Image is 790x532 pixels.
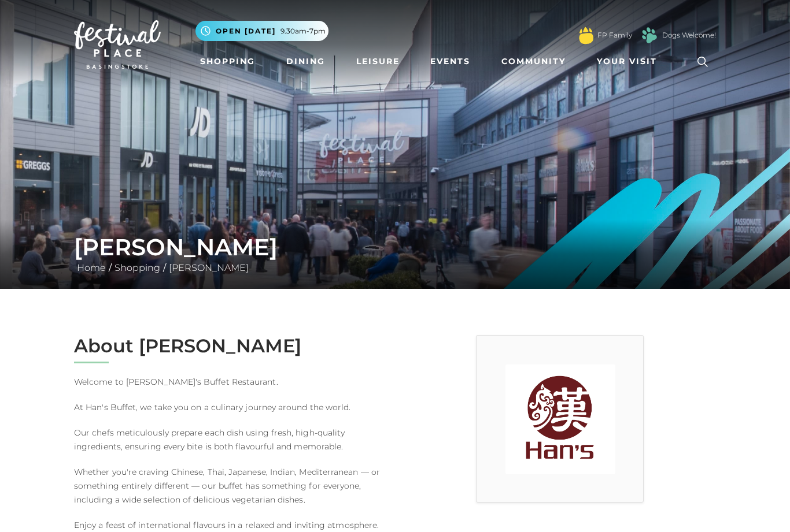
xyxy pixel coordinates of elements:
a: Your Visit [592,51,667,72]
h2: About [PERSON_NAME] [74,335,386,357]
a: Events [426,51,475,72]
p: Enjoy a feast of international flavours in a relaxed and inviting atmosphere. [74,518,386,532]
span: Open [DATE] [216,26,276,36]
span: 9.30am-7pm [280,26,326,36]
button: Open [DATE] 9.30am-7pm [195,21,328,41]
a: Dogs Welcome! [662,30,716,40]
a: Leisure [352,51,404,72]
a: Shopping [112,262,163,273]
a: [PERSON_NAME] [166,262,252,273]
a: Dining [282,51,330,72]
p: Welcome to [PERSON_NAME]'s Buffet Restaurant. [74,375,386,389]
span: Your Visit [597,55,657,68]
div: / / [65,233,725,275]
p: Our chefs meticulously prepare each dish using fresh, high-quality ingredients, ensuring every bi... [74,426,386,453]
a: Shopping [195,51,260,72]
img: Festival Place Logo [74,20,161,69]
a: Home [74,262,109,273]
a: FP Family [597,30,632,40]
h1: [PERSON_NAME] [74,233,716,261]
p: Whether you're craving Chinese, Thai, Japanese, Indian, Mediterranean — or something entirely dif... [74,465,386,507]
p: At Han's Buffet, we take you on a culinary journey around the world. [74,400,386,414]
a: Community [497,51,570,72]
